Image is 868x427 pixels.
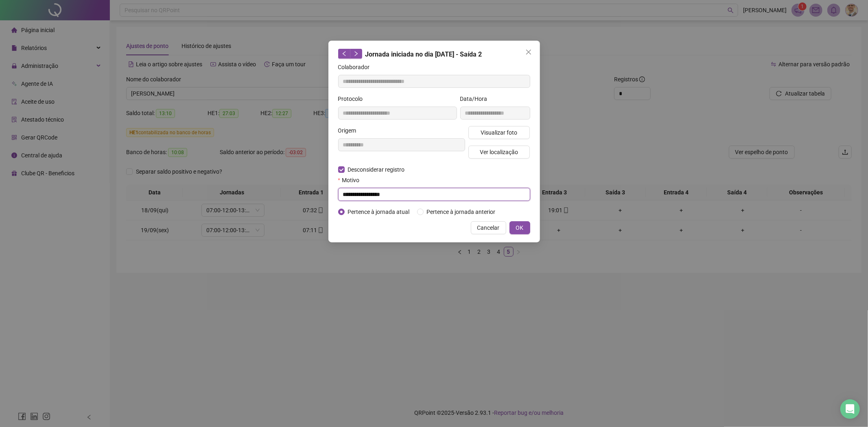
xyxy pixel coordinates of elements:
span: right [353,51,359,57]
button: Ver localização [468,146,530,159]
span: OK [516,223,524,232]
button: Cancelar [471,221,506,234]
span: left [341,51,347,57]
button: Close [522,46,535,59]
span: Desconsiderar registro [345,165,408,174]
button: left [338,49,350,59]
button: OK [509,221,530,234]
label: Protocolo [338,94,368,103]
span: close [525,49,532,55]
div: Open Intercom Messenger [840,399,860,419]
label: Origem [338,126,362,135]
div: Jornada iniciada no dia [DATE] - Saída 2 [338,49,530,59]
span: Pertence à jornada atual [345,207,413,216]
span: Visualizar foto [481,128,517,137]
label: Colaborador [338,63,375,72]
label: Data/Hora [460,94,493,103]
label: Motivo [338,176,365,185]
span: Ver localização [480,148,518,157]
span: Cancelar [477,223,500,232]
button: Visualizar foto [468,126,530,139]
button: right [350,49,362,59]
span: Pertence à jornada anterior [424,207,499,216]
